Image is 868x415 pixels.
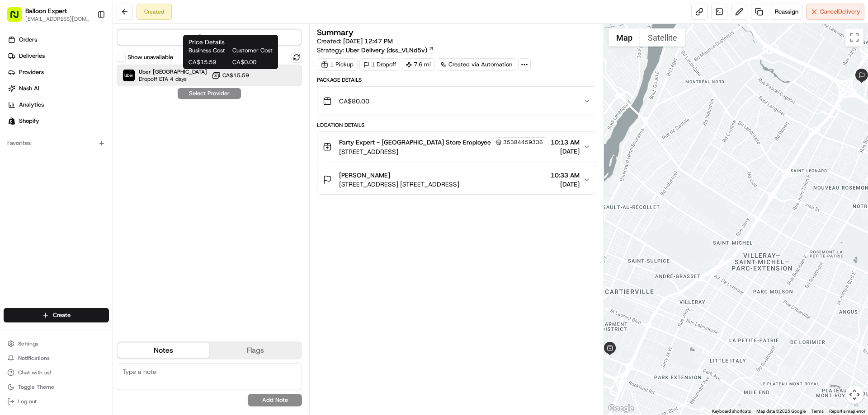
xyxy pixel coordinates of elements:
[98,140,101,147] span: •
[28,140,96,147] span: Wisdom [PERSON_NAME]
[4,381,109,393] button: Toggle Theme
[4,114,113,128] a: Shopify
[18,165,25,172] img: 1736555255976-a54dd68f-1ca7-489b-9aae-adbdc363a1c4
[845,386,863,404] button: Map camera controls
[640,28,685,47] button: Show satellite imagery
[85,202,145,211] span: API Documentation
[64,224,109,231] a: Powered byPylon
[4,33,113,47] a: Orders
[80,164,99,172] span: [DATE]
[845,28,863,47] button: Toggle fullscreen view
[209,343,301,358] button: Flags
[4,4,94,25] button: Balloon Expert[EMAIL_ADDRESS][DOMAIN_NAME]
[317,165,595,194] button: [PERSON_NAME][STREET_ADDRESS] [STREET_ADDRESS]10:33 AM[DATE]
[4,308,109,322] button: Create
[820,8,860,16] span: Cancel Delivery
[123,70,135,81] img: Uber Canada
[18,140,25,148] img: 1736555255976-a54dd68f-1ca7-489b-9aae-adbdc363a1c4
[73,198,149,214] a: 💻API Documentation
[19,52,45,60] span: Deliveries
[339,97,369,106] span: CA$80.00
[18,340,38,347] span: Settings
[18,354,50,362] span: Notifications
[9,9,27,27] img: Nash
[317,87,595,116] button: CA$80.00
[75,164,78,172] span: •
[9,156,24,170] img: Grace Nketiah
[551,180,580,189] span: [DATE]
[41,95,124,103] div: We're available if you need us!
[9,86,25,103] img: 1736555255976-a54dd68f-1ca7-489b-9aae-adbdc363a1c4
[189,37,273,47] h1: Price Details
[127,53,173,61] label: Show unavailable
[4,81,113,96] a: Nash AI
[402,58,435,71] div: 7.6 mi
[154,89,165,100] button: Start new chat
[28,164,73,172] span: [PERSON_NAME]
[103,140,122,147] span: [DATE]
[139,75,202,83] span: Dropoff ETA 4 days
[18,398,37,405] span: Log out
[4,366,109,379] button: Chat with us!
[712,408,751,415] button: Keyboard shortcuts
[90,224,109,231] span: Pylon
[829,409,865,414] a: Report a map error
[339,147,546,156] span: [STREET_ADDRESS]
[317,28,354,37] h3: Summary
[19,117,39,125] span: Shopify
[232,47,273,55] span: Customer Cost
[339,138,491,147] span: Party Expert - [GEOGRAPHIC_DATA] Store Employee
[317,132,595,162] button: Party Expert - [GEOGRAPHIC_DATA] Store Employee35384459336[STREET_ADDRESS]10:13 AM[DATE]
[41,86,148,95] div: Start new chat
[551,147,580,156] span: [DATE]
[606,403,636,415] a: Open this area in Google Maps (opens a new window)
[189,47,229,55] span: Business Cost
[4,352,109,364] button: Notifications
[346,46,427,55] span: Uber Delivery (dss_VLNd5v)
[339,171,390,180] span: [PERSON_NAME]
[339,180,459,189] span: [STREET_ADDRESS] [STREET_ADDRESS]
[317,46,434,55] div: Strategy:
[18,383,54,391] span: Toggle Theme
[9,131,24,149] img: Wisdom Oko
[317,37,393,46] span: Created:
[25,15,90,23] button: [EMAIL_ADDRESS][DOMAIN_NAME]
[806,4,864,20] button: CancelDelivery
[317,121,596,129] div: Location Details
[359,58,400,71] div: 1 Dropoff
[811,409,824,414] a: Terms (opens in new tab)
[25,6,67,15] span: Balloon Expert
[222,72,249,79] span: CA$15.59
[317,58,358,71] div: 1 Pickup
[4,395,109,408] button: Log out
[4,136,109,150] div: Favorites
[9,36,165,51] p: Welcome 👋
[19,36,37,44] span: Orders
[756,409,806,414] span: Map data ©2025 Google
[232,58,273,66] span: CA$0.00
[437,58,516,71] a: Created via Automation
[9,117,61,125] div: Past conversations
[53,311,71,319] span: Create
[9,203,16,210] div: 📗
[118,343,209,358] button: Notes
[8,117,15,125] img: Shopify logo
[19,68,44,76] span: Providers
[212,71,249,80] button: CA$15.59
[18,202,69,211] span: Knowledge Base
[189,58,229,66] span: CA$15.59
[5,198,73,214] a: 📗Knowledge Base
[343,37,393,45] span: [DATE] 12:47 PM
[19,84,39,93] span: Nash AI
[503,139,543,146] span: 35384459336
[317,76,596,84] div: Package Details
[4,49,113,63] a: Deliveries
[551,171,580,180] span: 10:33 AM
[4,65,113,79] a: Providers
[19,101,44,109] span: Analytics
[24,58,149,68] input: Clear
[606,403,636,415] img: Google
[551,138,580,147] span: 10:13 AM
[4,98,113,112] a: Analytics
